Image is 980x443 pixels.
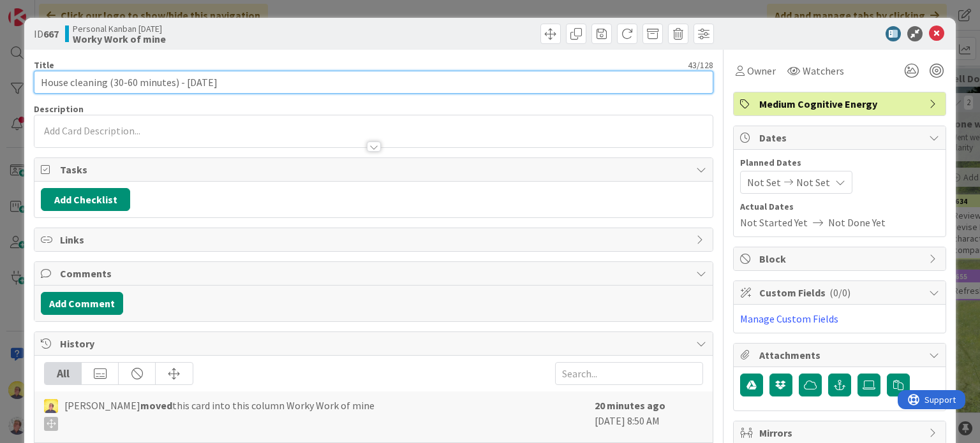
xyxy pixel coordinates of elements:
button: Add Comment [41,292,123,315]
span: Attachments [759,347,923,363]
span: ID [34,26,59,41]
span: Watchers [803,63,844,78]
span: Owner [747,63,776,78]
span: Description [34,103,84,115]
b: 667 [43,27,59,40]
div: [DATE] 8:50 AM [595,398,703,436]
a: Manage Custom Fields [740,312,838,325]
span: Block [759,251,923,266]
span: Tasks [60,162,689,177]
span: Not Set [796,175,830,190]
span: Not Started Yet [740,215,808,230]
span: Actual Dates [740,200,939,214]
span: Not Done Yet [828,215,886,230]
span: Medium Cognitive Energy [759,96,923,112]
input: Search... [555,362,703,385]
span: [PERSON_NAME] this card into this column Worky Work of mine [64,398,375,431]
span: Support [27,2,58,17]
div: All [45,363,82,384]
span: Dates [759,130,923,145]
span: Personal Kanban [DATE] [73,24,166,34]
span: Comments [60,266,689,281]
b: 20 minutes ago [595,399,665,412]
span: Not Set [747,175,781,190]
span: Custom Fields [759,285,923,300]
img: JW [44,399,58,413]
label: Title [34,59,54,71]
span: History [60,336,689,351]
button: Add Checklist [41,188,130,211]
b: moved [140,399,172,412]
span: Links [60,232,689,247]
span: Mirrors [759,425,923,440]
input: type card name here... [34,71,713,94]
b: Worky Work of mine [73,34,166,44]
div: 43 / 128 [58,59,713,71]
span: ( 0/0 ) [829,286,850,299]
span: Planned Dates [740,156,939,170]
